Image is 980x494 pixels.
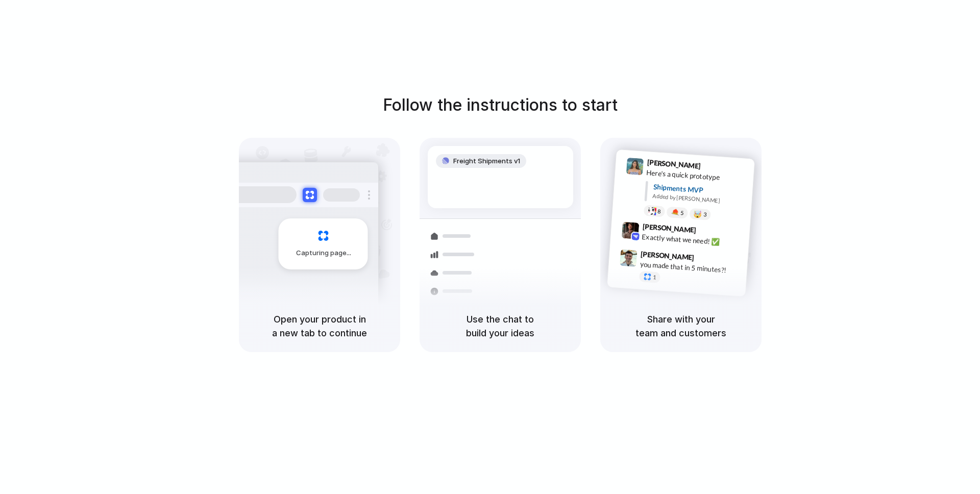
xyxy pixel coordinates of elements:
span: Freight Shipments v1 [453,156,520,166]
div: Exactly what we need! ✅ [642,231,744,249]
span: 9:41 AM [704,161,725,174]
span: [PERSON_NAME] [641,248,695,263]
span: 9:42 AM [699,226,720,238]
span: 5 [680,210,684,215]
span: [PERSON_NAME] [642,220,696,235]
span: 3 [703,211,707,217]
h5: Use the chat to build your ideas [432,312,569,340]
div: you made that in 5 minutes?! [640,259,742,276]
div: 🤯 [694,210,702,218]
span: 8 [657,208,661,214]
h5: Open your product in a new tab to continue [251,312,388,340]
span: 1 [653,274,656,280]
h1: Follow the instructions to start [383,93,618,117]
span: [PERSON_NAME] [647,157,701,171]
div: Here's a quick prototype [646,167,748,184]
div: Shipments MVP [653,181,747,198]
span: 9:47 AM [697,253,718,265]
h5: Share with your team and customers [612,312,749,340]
span: Capturing page [296,248,353,258]
div: Added by [PERSON_NAME] [652,191,746,206]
